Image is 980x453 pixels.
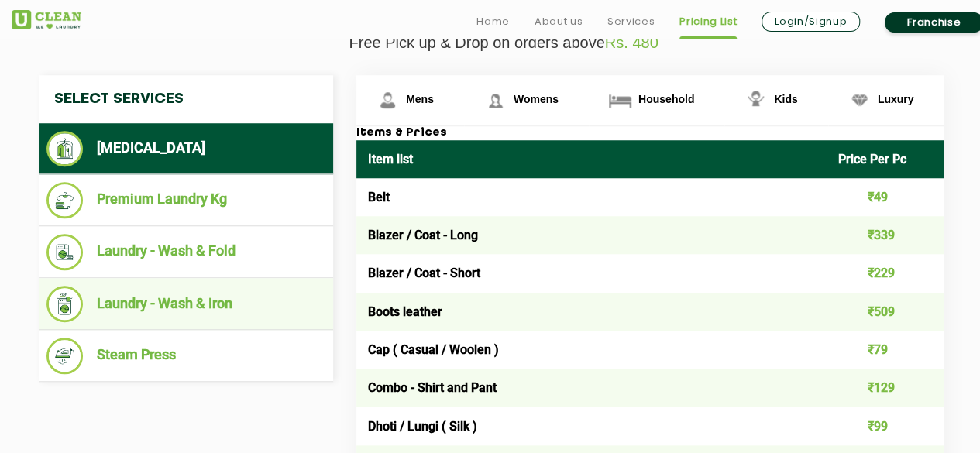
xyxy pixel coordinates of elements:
td: ₹49 [827,178,944,216]
td: Dhoti / Lungi ( Silk ) [356,407,827,444]
img: Dry Cleaning [46,131,83,166]
td: ₹509 [827,293,944,331]
td: ₹229 [827,254,944,292]
span: Luxury [878,93,914,105]
img: Kids [742,87,769,114]
a: Home [476,12,510,31]
span: Household [638,93,694,105]
h4: Select Services [39,75,333,123]
td: ₹79 [827,331,944,369]
h3: Items & Prices [356,126,944,140]
td: Blazer / Coat - Short [356,254,827,292]
a: Pricing List [679,12,737,31]
span: Womens [514,93,559,105]
td: Cap ( Casual / Woolen ) [356,331,827,369]
img: UClean Laundry and Dry Cleaning [12,10,81,29]
a: Login/Signup [762,12,860,32]
span: Rs. 480 [605,34,658,51]
img: Household [607,87,634,114]
th: Price Per Pc [827,140,944,178]
li: Laundry - Wash & Fold [46,234,325,270]
img: Womens [482,87,509,114]
td: ₹129 [827,369,944,407]
th: Item list [356,140,827,178]
td: Belt [356,178,827,216]
img: Premium Laundry Kg [46,182,83,218]
li: [MEDICAL_DATA] [46,131,325,166]
td: Blazer / Coat - Long [356,216,827,254]
td: Boots leather [356,293,827,331]
li: Premium Laundry Kg [46,182,325,218]
span: Mens [406,93,434,105]
a: About us [535,12,583,31]
li: Laundry - Wash & Iron [46,286,325,322]
img: Luxury [846,87,873,114]
img: Steam Press [46,338,83,374]
td: ₹99 [827,407,944,444]
img: Laundry - Wash & Fold [46,234,83,270]
img: Laundry - Wash & Iron [46,286,83,322]
span: Kids [774,93,797,105]
img: Mens [374,87,401,114]
li: Steam Press [46,338,325,374]
td: Combo - Shirt and Pant [356,369,827,407]
td: ₹339 [827,216,944,254]
a: Services [607,12,655,31]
